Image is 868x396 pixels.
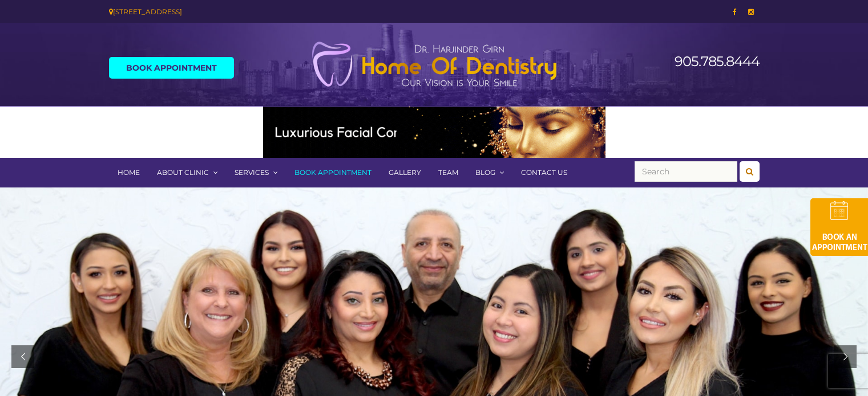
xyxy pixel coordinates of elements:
input: Search [635,161,737,182]
a: Blog [467,158,512,187]
a: 905.785.8444 [675,53,760,70]
a: Contact Us [512,158,576,187]
img: Medspa-Banner-Virtual-Consultation-2-1.gif [263,107,605,158]
a: Book Appointment [109,57,234,79]
a: Book Appointment [286,158,380,187]
a: Team [430,158,467,187]
a: About Clinic [148,158,226,187]
a: Services [226,158,286,187]
a: Gallery [380,158,430,187]
img: book-an-appointment-hod-gld.png [810,198,868,256]
div: [STREET_ADDRESS] [109,6,426,18]
img: Home of Dentistry [306,41,563,88]
a: Home [109,158,148,187]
